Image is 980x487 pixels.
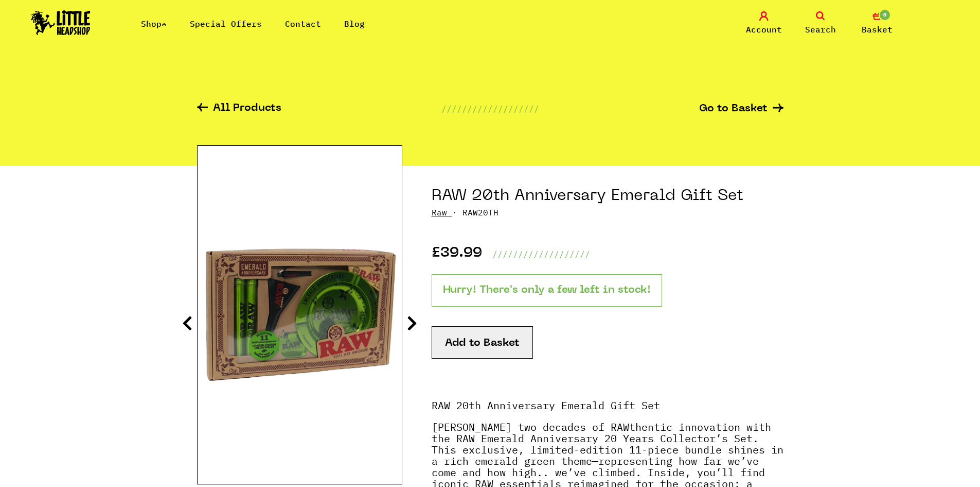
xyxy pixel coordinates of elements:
a: Go to Basket [699,104,783,114]
a: Shop [141,19,167,29]
button: Add to Basket [432,326,533,359]
a: 0 Basket [851,11,903,36]
img: Little Head Shop Logo [31,10,91,35]
span: Basket [862,23,893,36]
p: /////////////////// [492,248,590,260]
p: /////////////////// [441,103,539,115]
span: Search [805,23,836,36]
a: Search [795,11,846,36]
a: Blog [344,19,365,29]
img: RAW 20th Anniversary Emerald Gift Set image 1 [198,187,402,443]
p: £39.99 [432,248,482,260]
a: Contact [285,19,321,29]
a: Raw [432,207,447,217]
p: Hurry! There's only a few left in stock! [432,274,662,307]
span: Account [746,23,782,36]
p: RAW 20th Anniversary Emerald Gift Set [432,400,783,422]
a: Special Offers [190,19,262,29]
p: · RAW20TH [432,206,783,219]
h1: RAW 20th Anniversary Emerald Gift Set [432,187,783,206]
a: All Products [197,103,281,115]
span: 0 [879,9,891,21]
